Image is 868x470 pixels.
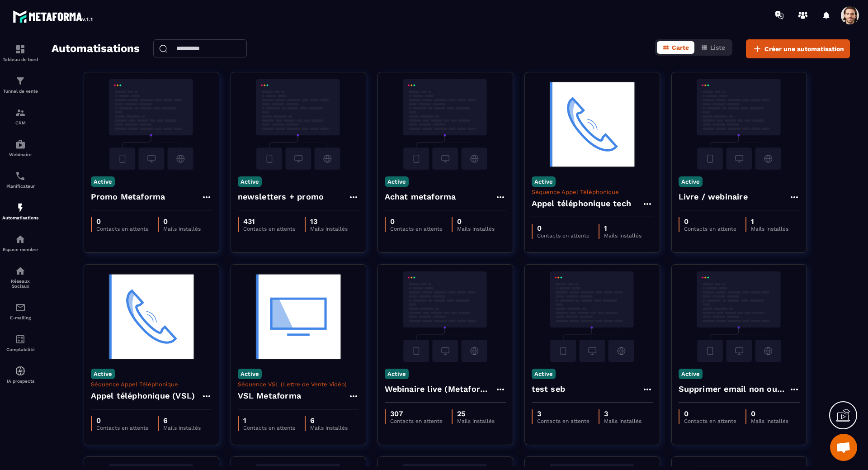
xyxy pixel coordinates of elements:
p: Espace membre [2,247,38,252]
img: automation-background [532,271,653,362]
img: automation-background [91,271,212,362]
h4: Webinaire live (Metaforma) [385,383,495,395]
p: 1 [751,217,788,226]
h4: Appel téléphonique (VSL) [91,389,195,402]
span: Carte [672,44,689,51]
img: formation [15,107,26,118]
p: 3 [537,409,590,418]
h4: Achat metaforma [385,190,456,203]
p: 1 [243,416,296,425]
button: Créer une automatisation [746,39,850,58]
p: E-mailing [2,315,38,320]
img: automation-background [679,271,800,362]
p: Tunnel de vente [2,89,38,94]
p: Mails installés [751,418,788,424]
p: Active [238,176,262,187]
a: automationsautomationsWebinaire [2,132,38,164]
a: formationformationTunnel de vente [2,69,38,100]
p: Contacts en attente [390,418,443,424]
p: Mails installés [310,425,348,431]
img: logo [13,8,94,24]
img: automation-background [385,271,506,362]
p: Active [91,176,115,187]
span: Créer une automatisation [764,44,844,53]
img: accountant [15,334,26,345]
h2: Automatisations [52,39,140,58]
p: Séquence Appel Téléphonique [91,381,212,388]
p: Contacts en attente [96,226,149,232]
p: 0 [390,217,443,226]
p: Réseaux Sociaux [2,279,38,289]
p: IA prospects [2,379,38,384]
h4: test seb [532,383,566,395]
p: Mails installés [457,418,495,424]
p: Comptabilité [2,347,38,352]
p: Active [679,369,703,379]
img: formation [15,76,26,86]
p: 0 [751,409,788,418]
p: Contacts en attente [390,226,443,232]
img: automation-background [532,79,653,170]
p: 3 [604,409,642,418]
p: Contacts en attente [684,418,736,424]
p: 0 [537,224,590,233]
p: 431 [243,217,296,226]
img: automation-background [238,79,359,170]
h4: newsletters + promo [238,190,324,203]
p: Mails installés [310,226,348,232]
a: automationsautomationsEspace membre [2,227,38,259]
p: Active [532,176,556,187]
a: formationformationCRM [2,100,38,132]
button: Carte [657,41,694,54]
p: Mails installés [457,226,495,232]
p: Active [679,176,703,187]
p: 6 [163,416,201,425]
img: automation-background [91,79,212,170]
p: Contacts en attente [96,425,149,431]
p: 0 [684,409,736,418]
a: Open chat [830,434,857,461]
p: Mails installés [604,233,642,239]
p: 0 [457,217,495,226]
img: email [15,302,26,313]
img: social-network [15,266,26,276]
p: Active [532,369,556,379]
p: Tableau de bord [2,57,38,62]
a: social-networksocial-networkRéseaux Sociaux [2,259,38,295]
img: automation-background [238,271,359,362]
p: 0 [684,217,736,226]
a: schedulerschedulerPlanificateur [2,164,38,195]
p: Mails installés [163,226,201,232]
h4: Supprimer email non ouvert apres 60 jours [679,383,789,395]
a: accountantaccountantComptabilité [2,327,38,359]
p: Automatisations [2,215,38,220]
button: Liste [695,41,731,54]
p: Mails installés [163,425,201,431]
img: automations [15,202,26,213]
h4: Livre / webinaire [679,190,748,203]
p: Contacts en attente [243,226,296,232]
img: automations [15,234,26,245]
p: Contacts en attente [684,226,736,232]
p: 0 [96,416,149,425]
p: Contacts en attente [537,418,590,424]
p: Contacts en attente [243,425,296,431]
p: Séquence VSL (Lettre de Vente Vidéo) [238,381,359,388]
img: automation-background [679,79,800,170]
img: automations [15,366,26,376]
a: automationsautomationsAutomatisations [2,195,38,227]
a: formationformationTableau de bord [2,37,38,69]
p: Active [91,369,115,379]
p: 13 [310,217,348,226]
a: emailemailE-mailing [2,295,38,327]
p: Séquence Appel Téléphonique [532,189,653,195]
p: Active [238,369,262,379]
p: 25 [457,409,495,418]
h4: VSL Metaforma [238,389,302,402]
p: 6 [310,416,348,425]
p: 307 [390,409,443,418]
p: Mails installés [604,418,642,424]
h4: Appel téléphonique tech [532,197,632,210]
span: Liste [710,44,725,51]
img: automations [15,139,26,150]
